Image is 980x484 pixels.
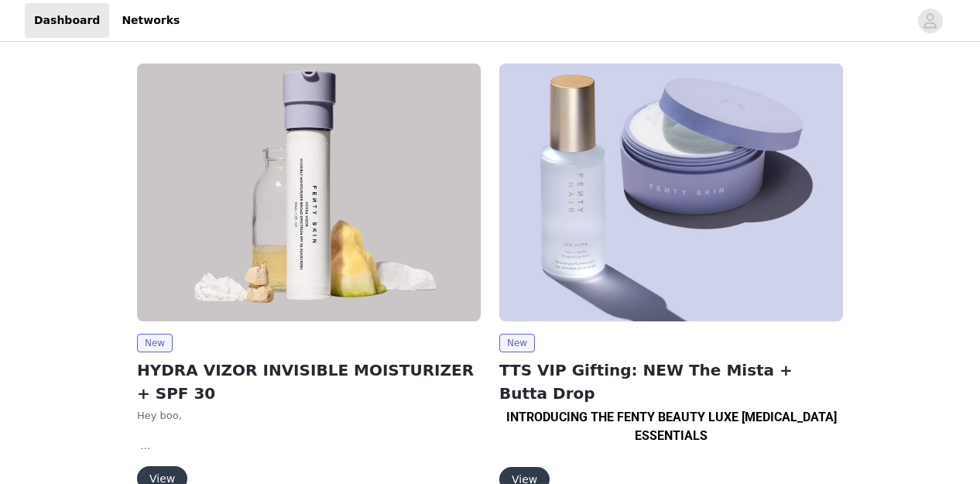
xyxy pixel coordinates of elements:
a: Networks [112,3,189,38]
span: INTRODUCING THE FENTY BEAUTY LUXE [MEDICAL_DATA] ESSENTIALS [506,410,837,443]
h2: TTS VIP Gifting: NEW The Mista + Butta Drop [499,359,843,405]
h2: HYDRA VIZOR INVISIBLE MOISTURIZER + SPF 30 [137,359,481,405]
p: Hey boo, [137,408,481,424]
div: avatar [923,9,937,33]
a: Dashboard [25,3,109,38]
img: Fenty Beauty [499,64,843,321]
span: New [137,334,173,352]
span: New [499,334,535,352]
img: Fenty Beauty [137,64,481,321]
